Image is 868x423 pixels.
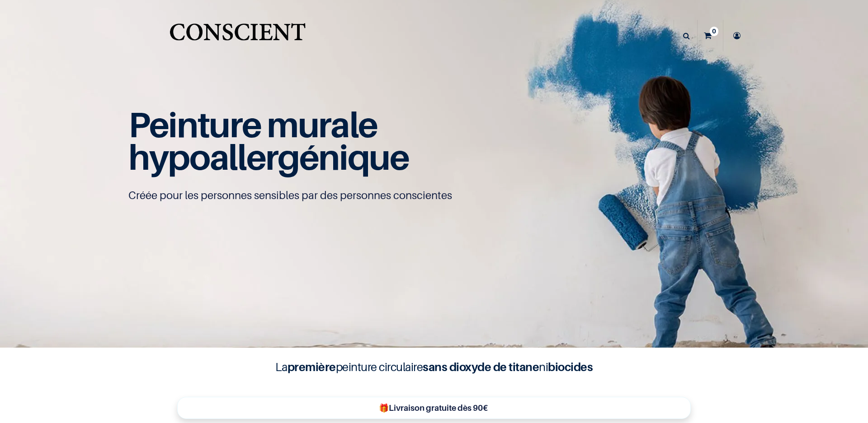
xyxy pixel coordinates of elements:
sup: 0 [710,27,718,36]
a: Logo of Conscient [168,18,307,54]
b: biocides [548,360,593,374]
b: première [288,360,336,374]
span: hypoallergénique [128,136,409,178]
img: Conscient [168,18,307,54]
span: Peinture murale [128,103,377,145]
h4: La peinture circulaire ni [253,358,615,376]
b: sans dioxyde de titane [423,360,539,374]
b: 🎁Livraison gratuite dès 90€ [379,403,488,413]
p: Créée pour les personnes sensibles par des personnes conscientes [128,188,740,203]
a: 0 [698,20,723,51]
